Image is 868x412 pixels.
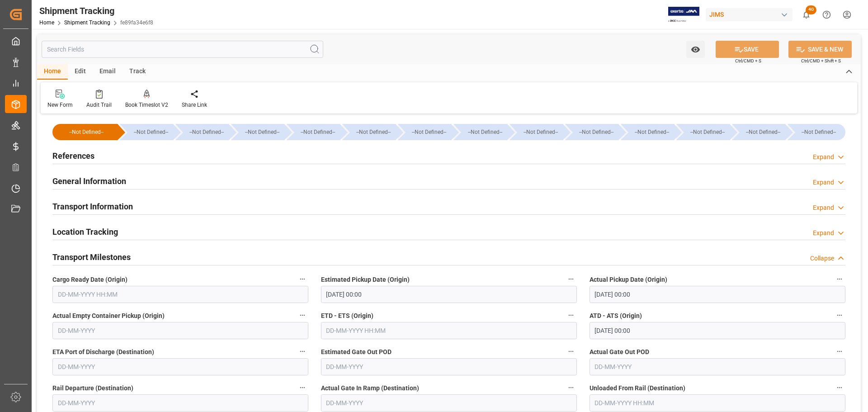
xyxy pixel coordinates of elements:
div: --Not Defined-- [296,124,340,140]
span: Actual Gate Out POD [590,347,649,357]
button: Actual Gate Out POD [834,346,845,357]
img: Exertis%20JAM%20-%20Email%20Logo.jpg_1722504956.jpg [668,7,699,23]
input: DD-MM-YYYY HH:MM [321,322,577,339]
div: --Not Defined-- [519,124,563,140]
input: DD-MM-YYYY HH:MM [52,286,308,303]
div: --Not Defined-- [509,124,563,140]
input: DD-MM-YYYY [590,358,845,375]
div: --Not Defined-- [788,124,845,140]
button: Rail Departure (Destination) [297,382,308,393]
button: show 40 new notifications [796,5,816,25]
input: DD-MM-YYYY HH:MM [590,394,845,412]
button: ETD - ETS (Origin) [565,309,577,321]
button: Actual Gate In Ramp (Destination) [565,382,577,393]
span: ETD - ETS (Origin) [321,311,373,321]
div: Expand [813,228,834,238]
input: DD-MM-YYYY [321,394,577,412]
input: DD-MM-YYYY [52,322,308,339]
div: --Not Defined-- [129,124,173,140]
input: Search Fields [42,41,323,58]
button: JIMS [706,6,796,23]
button: Estimated Pickup Date (Origin) [565,273,577,285]
div: --Not Defined-- [61,124,111,140]
span: Unloaded From Rail (Destination) [590,384,685,393]
button: ATD - ATS (Origin) [834,309,845,321]
div: Home [37,64,68,80]
div: Track [123,64,152,80]
input: DD-MM-YYYY [52,394,308,412]
div: --Not Defined-- [231,124,284,140]
span: Actual Pickup Date (Origin) [590,275,667,284]
div: Email [93,64,123,80]
h2: References [52,150,94,162]
button: ETA Port of Discharge (Destination) [297,346,308,357]
div: --Not Defined-- [398,124,451,140]
div: --Not Defined-- [52,124,118,140]
div: --Not Defined-- [184,124,229,140]
div: Expand [813,152,834,162]
div: Share Link [182,101,207,109]
button: Unloaded From Rail (Destination) [834,382,845,393]
div: New Form [47,101,73,109]
span: Cargo Ready Date (Origin) [52,275,127,284]
div: --Not Defined-- [685,124,730,140]
div: --Not Defined-- [732,124,785,140]
button: Estimated Gate Out POD [565,346,577,357]
div: --Not Defined-- [565,124,618,140]
input: DD-MM-YYYY [321,358,577,375]
div: Edit [68,64,93,80]
span: 40 [806,5,816,14]
h2: Transport Information [52,200,133,213]
div: --Not Defined-- [120,124,173,140]
div: --Not Defined-- [287,124,340,140]
div: --Not Defined-- [453,124,507,140]
div: --Not Defined-- [351,124,396,140]
div: --Not Defined-- [407,124,451,140]
button: Actual Pickup Date (Origin) [834,273,845,285]
button: Help Center [816,5,837,25]
input: DD-MM-YYYY HH:MM [590,322,845,339]
button: SAVE & NEW [788,41,852,58]
button: Actual Empty Container Pickup (Origin) [297,309,308,321]
span: Actual Empty Container Pickup (Origin) [52,311,165,321]
h2: Transport Milestones [52,251,131,263]
span: Rail Departure (Destination) [52,384,133,393]
div: JIMS [706,8,793,21]
button: open menu [686,41,705,58]
div: Book Timeslot V2 [125,101,168,109]
h2: Location Tracking [52,226,118,238]
span: Estimated Pickup Date (Origin) [321,275,410,284]
div: --Not Defined-- [630,124,674,140]
div: Expand [813,203,834,213]
a: Home [39,19,54,26]
div: Collapse [810,254,834,263]
div: --Not Defined-- [175,124,229,140]
input: DD-MM-YYYY [52,358,308,375]
span: Ctrl/CMD + Shift + S [801,57,841,64]
span: Ctrl/CMD + S [735,57,761,64]
div: --Not Defined-- [240,124,284,140]
a: Shipment Tracking [64,19,110,26]
div: --Not Defined-- [621,124,674,140]
span: ETA Port of Discharge (Destination) [52,347,154,357]
div: --Not Defined-- [797,124,841,140]
span: ATD - ATS (Origin) [590,311,642,321]
div: --Not Defined-- [462,124,507,140]
div: --Not Defined-- [574,124,618,140]
div: --Not Defined-- [741,124,785,140]
button: Cargo Ready Date (Origin) [297,273,308,285]
input: DD-MM-YYYY HH:MM [321,286,577,303]
div: --Not Defined-- [676,124,730,140]
div: Audit Trail [86,101,112,109]
h2: General Information [52,175,126,187]
div: Expand [813,178,834,187]
span: Actual Gate In Ramp (Destination) [321,384,419,393]
div: Shipment Tracking [39,4,153,18]
div: --Not Defined-- [342,124,396,140]
button: SAVE [716,41,779,58]
span: Estimated Gate Out POD [321,347,392,357]
input: DD-MM-YYYY HH:MM [590,286,845,303]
